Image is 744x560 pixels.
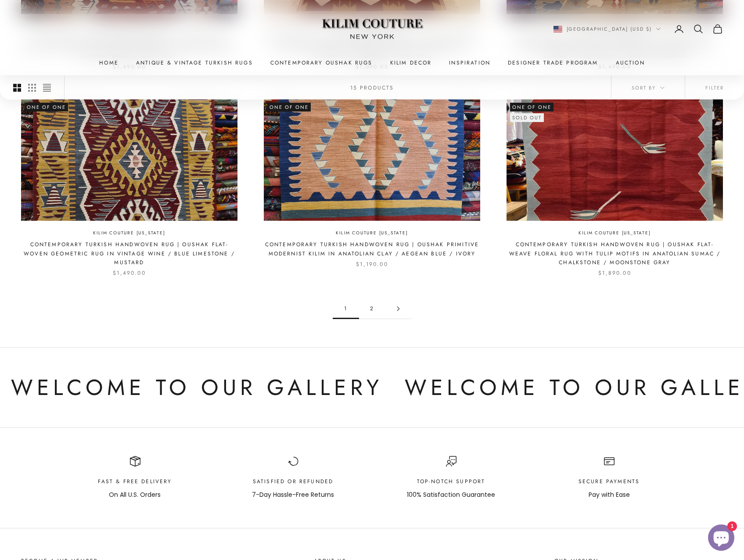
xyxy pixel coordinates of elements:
a: Inspiration [449,58,490,67]
img: Logo of Kilim Couture New York [317,8,427,50]
a: Auction [616,58,645,67]
button: Switch to compact product images [43,76,51,100]
span: [GEOGRAPHIC_DATA] (USD $) [567,25,652,33]
a: Designer Trade Program [508,58,598,67]
button: Switch to larger product images [13,76,21,100]
nav: Pagination navigation [333,299,412,319]
p: Fast & Free Delivery [98,477,172,486]
button: Filter [685,75,744,99]
span: One of One [267,103,311,111]
button: Change country or currency [554,25,661,33]
summary: Kilim Decor [390,58,432,67]
nav: Primary navigation [21,58,723,67]
nav: Secondary navigation [554,24,723,34]
a: Home [99,58,119,67]
span: 1 [333,299,359,319]
inbox-online-store-chat: Shopify online store chat [705,524,737,553]
span: One of One [25,103,68,111]
a: Antique & Vintage Turkish Rugs [136,58,253,67]
p: Secure Payments [579,477,640,486]
div: Item 4 of 4 [543,456,675,499]
button: Sort by [611,75,685,99]
button: Switch to smaller product images [28,76,36,100]
img: United States [554,26,562,32]
p: 100% Satisfaction Guarantee [407,490,495,500]
p: Satisfied or Refunded [252,477,334,486]
a: Contemporary Turkish Handwoven Rug | Oushak Flat-Woven Geometric Rug in Vintage Wine / Blue Limes... [21,240,237,267]
a: Kilim Couture [US_STATE] [579,230,651,237]
a: Kilim Couture [US_STATE] [93,230,165,237]
p: Top-Notch support [407,477,495,486]
sale-price: $1,490.00 [113,269,145,277]
div: Item 2 of 4 [227,456,359,499]
sale-price: $1,890.00 [598,269,631,277]
a: Go to page 2 [359,299,385,319]
span: One of One [510,103,554,111]
a: Contemporary Oushak Rugs [270,58,373,67]
span: Sort by [632,83,665,91]
p: 7-Day Hassle-Free Returns [252,490,334,500]
p: 15 products [350,83,394,92]
div: Item 3 of 4 [385,456,517,499]
a: Contemporary Turkish Handwoven Rug | Oushak Flat-Weave Floral Rug with Tulip Motifs in Anatolian ... [507,240,723,267]
a: Go to page 2 [385,299,412,319]
sale-price: $1,190.00 [356,260,388,269]
p: Pay with Ease [579,490,640,500]
a: Kilim Couture [US_STATE] [336,230,408,237]
div: Item 1 of 4 [69,456,201,499]
p: On All U.S. Orders [98,490,172,500]
sold-out-badge: Sold out [510,113,544,122]
a: Contemporary Turkish Handwoven Rug | Oushak Primitive Modernist Kilim in Anatolian Clay / Aegean ... [264,240,480,258]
